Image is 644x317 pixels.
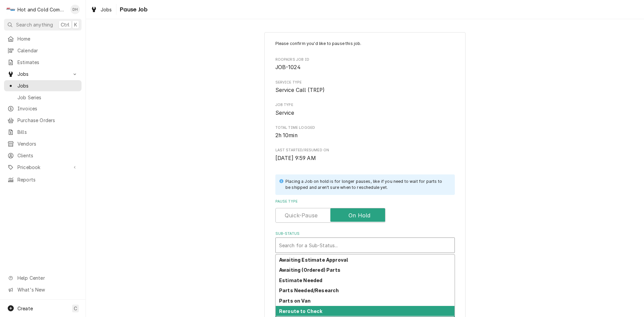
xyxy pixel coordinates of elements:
[275,148,455,162] div: Last Started/Resumed On
[17,70,68,77] span: Jobs
[285,178,448,191] div: Placing a Job on hold is for longer pauses, like if you need to wait for parts to be shipped and ...
[70,5,80,14] div: Daryl Harris's Avatar
[4,150,82,161] a: Clients
[275,231,455,236] label: Sub-Status
[4,126,82,138] a: Bills
[4,174,82,185] a: Reports
[17,105,78,112] span: Invoices
[17,94,78,101] span: Job Series
[275,80,455,85] span: Service Type
[275,125,455,130] span: Total Time Logged
[279,298,311,304] strong: Parts on Van
[275,199,455,204] label: Pause Type
[275,57,455,71] div: Roopairs Job ID
[275,86,455,94] span: Service Type
[275,148,455,153] span: Last Started/Resumed On
[4,68,82,80] a: Go to Jobs
[17,35,78,42] span: Home
[275,132,298,139] span: 2h 10min
[275,154,455,162] span: Last Started/Resumed On
[275,109,455,117] span: Job Type
[88,4,115,15] a: Jobs
[4,57,82,68] a: Estimates
[275,87,325,93] span: Service Call (TRIP)
[4,272,82,283] a: Go to Help Center
[6,5,15,14] div: H
[279,308,323,314] strong: Reroute to Check
[279,287,339,293] strong: Parts Needed/Research
[4,103,82,114] a: Invoices
[70,5,80,14] div: DH
[279,267,340,273] strong: Awaiting (Ordered) Parts
[279,277,322,283] strong: Estimate Needed
[4,19,82,31] button: Search anythingCtrlK
[74,305,77,312] span: C
[275,155,316,161] span: [DATE] 9:59 AM
[118,5,148,14] span: Pause Job
[17,286,77,293] span: What's New
[4,115,82,126] a: Purchase Orders
[17,6,67,13] div: Hot and Cold Commercial Kitchens, Inc.
[17,306,33,311] span: Create
[275,63,455,71] span: Roopairs Job ID
[279,257,348,263] strong: Awaiting Estimate Approval
[275,125,455,140] div: Total Time Logged
[275,64,301,70] span: JOB-1024
[4,162,82,173] a: Go to Pricebook
[4,45,82,56] a: Calendar
[17,274,77,281] span: Help Center
[61,21,69,28] span: Ctrl
[275,102,455,117] div: Job Type
[16,21,53,28] span: Search anything
[275,199,455,223] div: Pause Type
[17,164,68,171] span: Pricebook
[4,92,82,103] a: Job Series
[17,128,78,136] span: Bills
[275,41,455,47] p: Please confirm you'd like to pause this job.
[275,57,455,62] span: Roopairs Job ID
[4,138,82,149] a: Vendors
[275,131,455,140] span: Total Time Logged
[275,110,294,116] span: Service
[275,41,455,301] div: Job Pause Form
[17,152,78,159] span: Clients
[17,176,78,183] span: Reports
[74,21,77,28] span: K
[275,231,455,253] div: Sub-Status
[17,140,78,147] span: Vendors
[17,59,78,66] span: Estimates
[4,80,82,91] a: Jobs
[17,47,78,54] span: Calendar
[17,117,78,124] span: Purchase Orders
[275,80,455,94] div: Service Type
[6,5,15,14] div: Hot and Cold Commercial Kitchens, Inc.'s Avatar
[275,102,455,108] span: Job Type
[4,284,82,295] a: Go to What's New
[101,6,112,13] span: Jobs
[4,33,82,44] a: Home
[17,82,78,89] span: Jobs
